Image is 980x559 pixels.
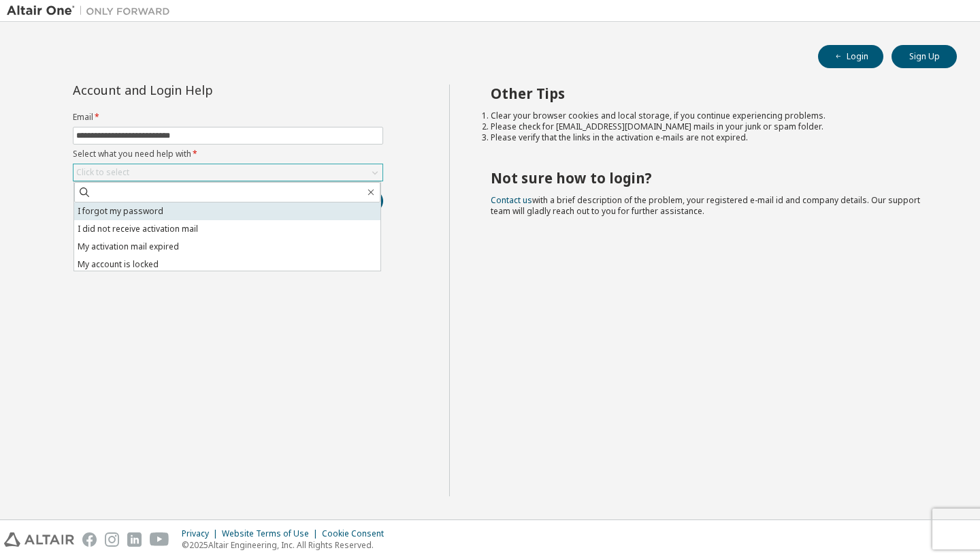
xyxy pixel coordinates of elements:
[491,132,933,143] li: Please verify that the links in the activation e-mails are not expired.
[82,532,97,547] img: facebook.svg
[73,85,321,95] div: Account and Login Help
[73,164,382,181] div: Click to select
[73,112,383,123] label: Email
[105,532,119,547] img: instagram.svg
[491,110,933,121] li: Clear your browser cookies and local storage, if you continue experiencing problems.
[4,532,74,547] img: altair_logo.svg
[73,149,383,160] label: Select what you need help with
[322,528,392,539] div: Cookie Consent
[182,528,222,539] div: Privacy
[892,45,957,68] button: Sign Up
[76,167,129,178] div: Click to select
[7,4,177,18] img: Altair One
[222,528,322,539] div: Website Terms of Use
[491,194,532,206] a: Contact us
[127,532,142,547] img: linkedin.svg
[818,45,883,68] button: Login
[491,194,920,217] span: with a brief description of the problem, your registered e-mail id and company details. Our suppo...
[491,169,933,187] h2: Not sure how to login?
[491,121,933,132] li: Please check for [EMAIL_ADDRESS][DOMAIN_NAME] mails in your junk or spam folder.
[491,85,933,102] h2: Other Tips
[182,539,392,551] p: © 2025 Altair Engineering, Inc. All Rights Reserved.
[74,202,380,220] li: I forgot my password
[150,532,169,547] img: youtube.svg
